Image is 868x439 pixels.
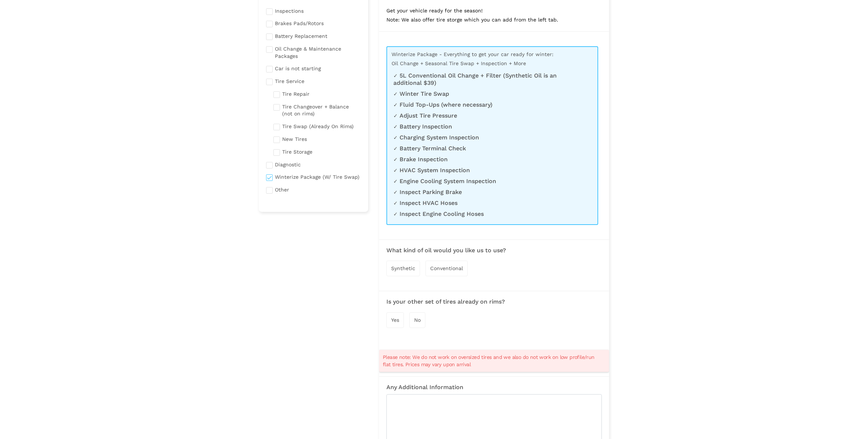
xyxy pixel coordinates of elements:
[393,72,584,87] li: 5L Conventional Oil Change + Filter (Synthetic Oil is an additional $39)
[391,317,399,323] span: Yes
[393,199,584,207] li: Inspect HVAC Hoses
[393,167,584,174] li: HVAC System Inspection
[393,134,584,141] li: Charging System Inspection
[393,210,584,218] li: Inspect Engine Cooling Hoses
[393,112,584,119] li: Adjust Tire Pressure
[393,123,584,130] li: Battery Inspection
[386,384,602,391] h3: Any Additional Information
[392,60,526,66] span: Oil Change + Seasonal Tire Swap + Inspection + More
[430,265,463,271] span: Conventional
[391,265,415,271] span: Synthetic
[393,189,584,196] li: Inspect Parking Brake
[386,298,602,305] h3: Is your other set of tires already on rims?
[386,247,602,254] h3: What kind of oil would you like us to use?
[393,145,584,152] li: Battery Terminal Check
[393,178,584,185] li: Engine Cooling System Inspection
[392,51,553,57] span: Winterize Package - Everything to get your car ready for winter:
[383,353,596,368] span: Please note: We do not work on oversized tires and we also do not work on low profile/run flat ti...
[414,317,421,323] span: No
[393,90,584,98] li: Winter Tire Swap
[393,156,584,163] li: Brake Inspection
[393,101,584,108] li: Fluid Top-Ups (where necessary)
